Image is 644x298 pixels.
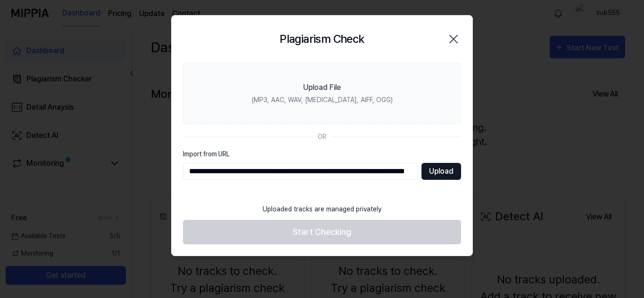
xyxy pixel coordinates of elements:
[421,163,461,180] button: Upload
[318,132,326,142] div: OR
[303,82,341,93] div: Upload File
[257,199,387,220] div: Uploaded tracks are managed privately
[252,95,393,105] div: (MP3, AAC, WAV, [MEDICAL_DATA], AIFF, OGG)
[183,149,461,159] label: Import from URL
[280,31,364,48] h2: Plagiarism Check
